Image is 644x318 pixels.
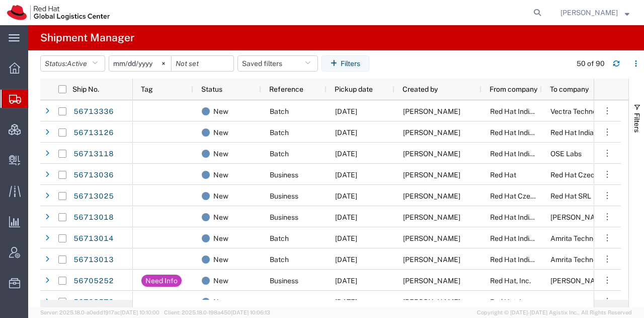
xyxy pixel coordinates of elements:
[270,107,289,115] span: Batch
[213,228,228,249] span: New
[560,7,630,19] button: [PERSON_NAME]
[201,85,222,93] span: Status
[40,309,159,315] span: Server: 2025.18.0-a0edd1917ac
[477,308,632,317] span: Copyright © [DATE]-[DATE] Agistix Inc., All Rights Reserved
[550,256,617,264] span: Amrita Technologies
[550,85,589,93] span: To company
[73,125,114,141] a: 56713126
[213,291,228,312] span: New
[237,55,318,72] button: Saved filters
[335,213,357,221] span: 09/04/2025
[403,213,460,221] span: Irshad Shaikh
[550,150,582,158] span: OSE Labs
[73,210,114,226] a: 56713018
[403,85,438,93] span: Created by
[335,234,357,242] span: 09/05/2025
[490,213,583,221] span: Red Hat India Private Limited
[403,107,460,115] span: Sumitra Hansdah
[335,171,357,179] span: 09/08/2025
[490,192,554,200] span: Red Hat Czech s.r.o.
[403,298,460,306] span: Soojung Mansberger
[270,192,298,200] span: Business
[72,85,99,93] span: Ship No.
[213,270,228,291] span: New
[490,85,537,93] span: From company
[550,192,591,200] span: Red Hat SRL
[550,171,614,179] span: Red Hat Czech s.r.o.
[40,55,105,72] button: Status:Active
[550,277,608,285] span: Lingling Yan
[73,273,114,289] a: 56705252
[270,213,298,221] span: Business
[120,309,159,315] span: [DATE] 10:10:00
[73,167,114,183] a: 56713036
[490,171,516,179] span: Red Hat
[7,5,110,20] img: logo
[335,107,357,115] span: 09/04/2025
[269,85,303,93] span: Reference
[560,7,618,18] span: Kirk Newcross
[213,207,228,228] span: New
[73,294,114,310] a: 56703570
[73,146,114,162] a: 56713118
[490,277,531,285] span: Red Hat, Inc.
[270,234,289,242] span: Batch
[490,256,583,264] span: Red Hat India Private Limited
[550,129,643,137] span: Red Hat India Private Limited
[164,309,270,315] span: Client: 2025.18.0-198a450
[145,275,178,287] div: Need Info
[403,171,460,179] span: Alessandro Longo
[270,150,289,158] span: Batch
[73,104,114,120] a: 56713336
[403,192,460,200] span: Nora Haxhidautiova
[490,129,583,137] span: Red Hat India Private Limited
[335,150,357,158] span: 09/05/2025
[403,129,460,137] span: Sumitra Hansdah
[67,59,87,68] span: Active
[109,56,171,71] input: Not set
[490,234,583,242] span: Red Hat India Private Limited
[270,129,289,137] span: Batch
[172,56,233,71] input: Not set
[335,129,357,137] span: 09/05/2025
[270,171,298,179] span: Business
[213,249,228,270] span: New
[270,277,298,285] span: Business
[490,150,583,158] span: Red Hat India Private Limited
[321,55,369,72] button: Filters
[213,101,228,122] span: New
[141,85,153,93] span: Tag
[550,234,617,242] span: Amrita Technologies
[213,122,228,143] span: New
[335,256,357,264] span: 09/05/2025
[490,107,583,115] span: Red Hat India Private Limited
[213,164,228,185] span: New
[403,256,460,264] span: Sumitra Hansdah
[73,252,114,268] a: 56713013
[403,150,460,158] span: Sumitra Hansdah
[73,188,114,205] a: 56713025
[490,298,531,306] span: Red Hat, Inc.
[270,256,289,264] span: Batch
[633,113,641,133] span: Filters
[213,185,228,207] span: New
[231,309,270,315] span: [DATE] 10:06:13
[550,107,635,115] span: Vectra Technosoft Pvt. Ltd
[335,192,357,200] span: 09/04/2025
[403,277,460,285] span: Matthew Stepps
[40,25,134,50] h4: Shipment Manager
[335,85,373,93] span: Pickup date
[335,277,357,285] span: 09/04/2025
[73,231,114,247] a: 56713014
[335,298,357,306] span: 09/03/2025
[550,213,608,221] span: Bhuwan Nazkani
[403,234,460,242] span: Sumitra Hansdah
[577,58,605,69] div: 50 of 90
[213,143,228,164] span: New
